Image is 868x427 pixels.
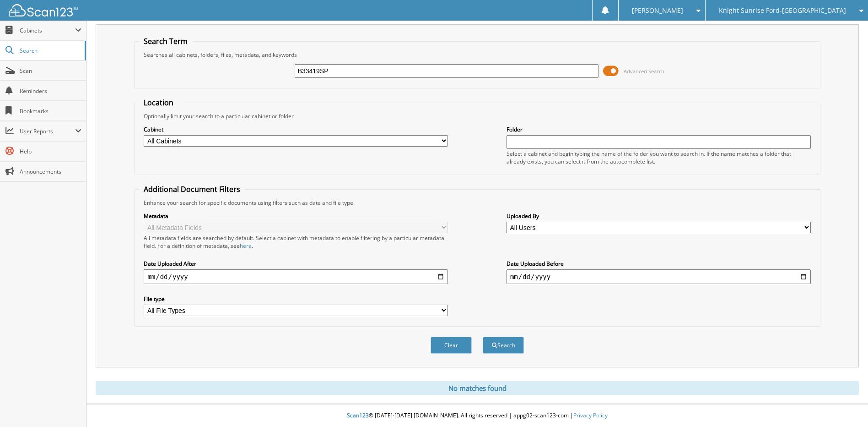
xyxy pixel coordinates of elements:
[507,212,811,220] label: Uploaded By
[20,107,81,115] span: Bookmarks
[822,383,868,427] iframe: Chat Widget
[139,199,815,207] div: Enhance your search for specific documents using filters such as date and file type.
[573,411,608,419] a: Privacy Policy
[144,260,448,268] label: Date Uploaded After
[20,168,81,175] span: Announcements
[20,27,75,34] span: Cabinets
[632,8,683,13] span: [PERSON_NAME]
[507,260,811,268] label: Date Uploaded Before
[139,112,815,120] div: Optionally limit your search to a particular cabinet or folder
[483,337,524,354] button: Search
[86,405,868,427] div: © [DATE]-[DATE] [DOMAIN_NAME]. All rights reserved | appg02-scan123-com |
[144,269,448,284] input: start
[240,242,252,250] a: here
[20,67,81,75] span: Scan
[139,184,245,194] legend: Additional Document Filters
[347,411,369,419] span: Scan123
[139,98,178,108] legend: Location
[20,87,81,95] span: Reminders
[20,127,75,135] span: User Reports
[144,234,448,250] div: All metadata fields are searched by default. Select a cabinet with metadata to enable filtering b...
[719,8,846,13] span: Knight Sunrise Ford-[GEOGRAPHIC_DATA]
[96,381,859,395] div: No matches found
[624,68,664,75] span: Advanced Search
[139,51,815,59] div: Searches all cabinets, folders, files, metadata, and keywords
[507,150,811,165] div: Select a cabinet and begin typing the name of the folder you want to search in. If the name match...
[20,47,80,55] span: Search
[9,4,78,16] img: scan123-logo-white.svg
[507,269,811,284] input: end
[144,295,448,303] label: File type
[139,36,192,46] legend: Search Term
[144,126,448,133] label: Cabinet
[431,337,472,354] button: Clear
[507,126,811,133] label: Folder
[144,212,448,220] label: Metadata
[20,148,81,155] span: Help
